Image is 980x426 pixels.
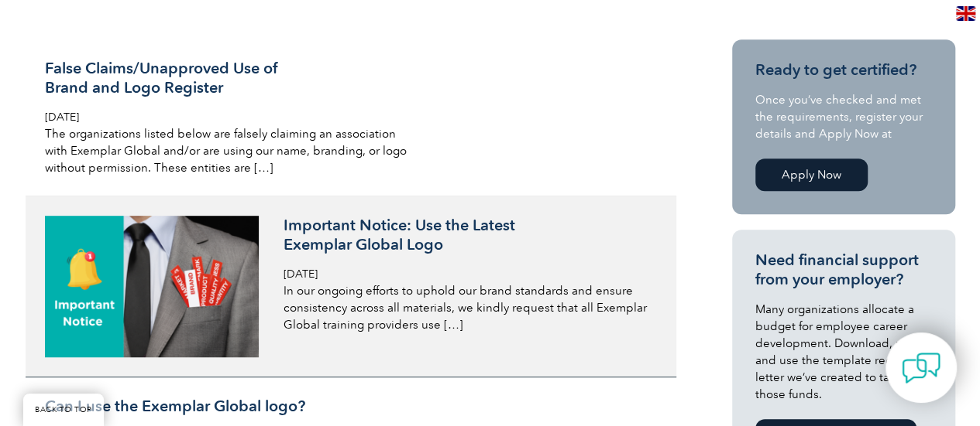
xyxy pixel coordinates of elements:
p: The organizations listed below are falsely claiming an association with Exemplar Global and/or ar... [45,125,412,176]
img: Dr.-Syed-Mahmood-Shahidul-Islam-2-300x199.png [45,216,260,357]
p: Once you’ve checked and met the requirements, register your details and Apply Now at [755,91,932,142]
a: Important Notice: Use the LatestExemplar Global Logo [DATE] In our ongoing efforts to uphold our ... [26,196,676,377]
h3: Important Notice: Use the Latest Exemplar Global Logo [284,216,651,254]
img: en [956,6,975,21]
p: Many organizations allocate a budget for employee career development. Download, modify and use th... [755,301,932,403]
img: contact-chat.png [902,349,940,387]
a: BACK TO TOP [23,394,104,426]
h3: False Claims/Unapproved Use of Brand and Logo Register [45,59,412,97]
h3: Can I use the Exemplar Global logo? [45,397,412,416]
h3: Need financial support from your employer? [755,250,932,289]
p: In our ongoing efforts to uphold our brand standards and ensure consistency across all materials,... [284,282,651,333]
h3: Ready to get certified? [755,60,932,80]
span: [DATE] [284,268,318,281]
a: Apply Now [755,158,868,191]
span: [DATE] [45,111,79,124]
a: False Claims/Unapproved Use ofBrand and Logo Register [DATE] The organizations listed below are f... [26,39,676,196]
